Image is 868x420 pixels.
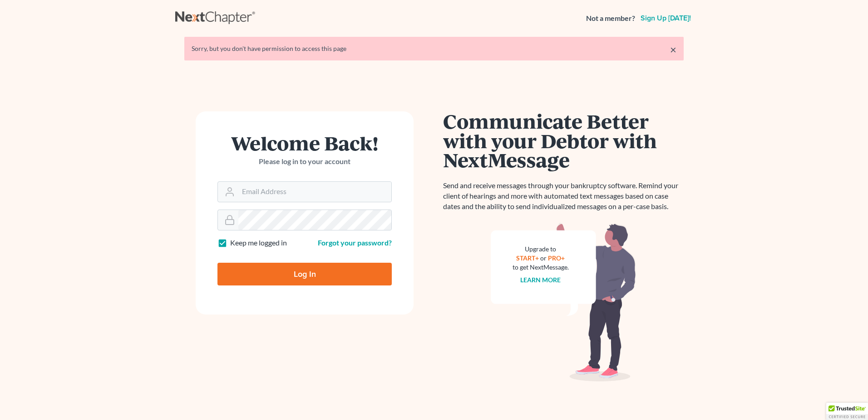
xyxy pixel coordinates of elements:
[443,111,684,170] h1: Communicate Better with your Debtor with NextMessage
[541,254,547,262] span: or
[217,133,392,153] h1: Welcome Back!
[826,403,868,420] div: TrustedSite Certified
[491,223,636,382] img: nextmessage_bg-59042aed3d76b12b5cd301f8e5b87938c9018125f34e5fa2b7a6b67550977c72.svg
[318,238,392,247] a: Forgot your password?
[192,44,676,53] div: Sorry, but you don't have permission to access this page
[217,156,392,167] p: Please log in to your account
[238,182,391,202] input: Email Address
[443,180,684,212] p: Send and receive messages through your bankruptcy software. Remind your client of hearings and mo...
[548,254,565,262] a: PRO+
[639,15,693,22] a: Sign up [DATE]!
[670,44,676,55] a: ×
[517,254,539,262] a: START+
[217,263,392,285] input: Log In
[513,245,569,254] div: Upgrade to
[513,263,569,272] div: to get NextMessage.
[586,13,635,24] strong: Not a member?
[521,276,561,284] a: Learn more
[230,238,287,248] label: Keep me logged in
